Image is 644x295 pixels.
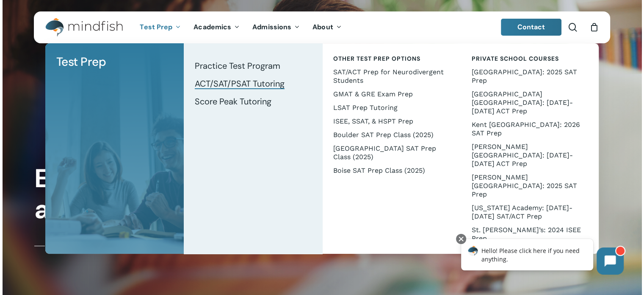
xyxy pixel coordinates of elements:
[469,171,590,201] a: [PERSON_NAME][GEOGRAPHIC_DATA]: 2025 SAT Prep
[34,163,316,225] h1: Every Student Has a
[501,19,562,36] a: Contact
[133,24,187,31] a: Test Prep
[312,22,333,31] span: About
[56,54,106,70] span: Test Prep
[469,52,590,65] a: Private School Courses
[34,239,122,252] a: Test Prep Tutoring
[192,75,314,93] a: ACT/SAT/PSAT Tutoring
[333,144,436,161] span: [GEOGRAPHIC_DATA] SAT Prep Class (2025)
[589,22,599,32] a: Cart
[140,22,172,31] span: Test Prep
[333,117,413,125] span: ISEE, SSAT, & HSPT Prep
[34,11,610,43] header: Main Menu
[469,65,590,87] a: [GEOGRAPHIC_DATA]: 2025 SAT Prep
[469,87,590,118] a: [GEOGRAPHIC_DATA] [GEOGRAPHIC_DATA]: [DATE]-[DATE] ACT Prep
[331,101,452,115] a: LSAT Prep Tutoring
[471,121,580,137] span: Kent [GEOGRAPHIC_DATA]: 2026 SAT Prep
[331,65,452,87] a: SAT/ACT Prep for Neurodivergent Students
[331,128,452,142] a: Boulder SAT Prep Class (2025)
[471,204,572,220] span: [US_STATE] Academy: [DATE]-[DATE] SAT/ACT Prep
[252,22,291,31] span: Admissions
[333,166,425,174] span: Boise SAT Prep Class (2025)
[471,226,580,242] span: St. [PERSON_NAME]’s: 2024 ISEE Prep
[195,96,271,107] span: Score Peak Tutoring
[471,173,577,198] span: [PERSON_NAME][GEOGRAPHIC_DATA]: 2025 SAT Prep
[333,90,413,98] span: GMAT & GRE Exam Prep
[333,55,420,62] span: Other Test Prep Options
[195,60,280,71] span: Practice Test Program
[471,68,577,84] span: [GEOGRAPHIC_DATA]: 2025 SAT Prep
[469,201,590,223] a: [US_STATE] Academy: [DATE]-[DATE] SAT/ACT Prep
[195,78,285,89] span: ACT/SAT/PSAT Tutoring
[193,22,231,31] span: Academics
[54,52,175,72] a: Test Prep
[187,24,246,31] a: Academics
[517,22,545,31] span: Contact
[192,93,314,110] a: Score Peak Tutoring
[452,232,632,283] iframe: Chatbot
[133,11,348,43] nav: Main Menu
[333,131,434,139] span: Boulder SAT Prep Class (2025)
[469,118,590,140] a: Kent [GEOGRAPHIC_DATA]: 2026 SAT Prep
[469,140,590,171] a: [PERSON_NAME][GEOGRAPHIC_DATA]: [DATE]-[DATE] ACT Prep
[471,143,572,168] span: [PERSON_NAME][GEOGRAPHIC_DATA]: [DATE]-[DATE] ACT Prep
[331,115,452,128] a: ISEE, SSAT, & HSPT Prep
[471,90,572,115] span: [GEOGRAPHIC_DATA] [GEOGRAPHIC_DATA]: [DATE]-[DATE] ACT Prep
[306,24,348,31] a: About
[333,104,398,112] span: LSAT Prep Tutoring
[333,68,444,84] span: SAT/ACT Prep for Neurodivergent Students
[331,87,452,101] a: GMAT & GRE Exam Prep
[246,24,306,31] a: Admissions
[192,57,314,75] a: Practice Test Program
[471,55,558,62] span: Private School Courses
[331,164,452,177] a: Boise SAT Prep Class (2025)
[331,52,452,65] a: Other Test Prep Options
[469,223,590,245] a: St. [PERSON_NAME]’s: 2024 ISEE Prep
[331,142,452,164] a: [GEOGRAPHIC_DATA] SAT Prep Class (2025)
